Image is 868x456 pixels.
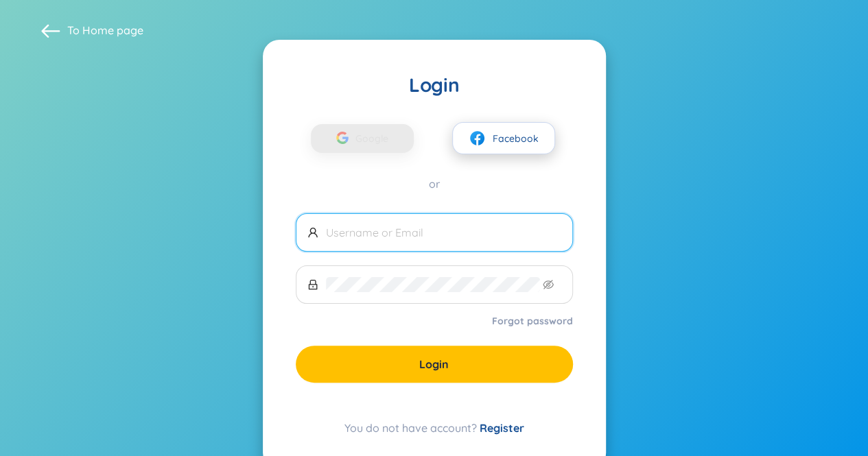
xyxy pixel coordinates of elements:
[82,23,143,37] a: Home page
[311,124,414,153] button: Google
[296,420,573,436] div: You do not have account?
[543,279,554,290] span: eye-invisible
[480,421,524,435] a: Register
[296,346,573,383] button: Login
[419,357,449,372] span: Login
[307,279,318,290] span: lock
[452,122,555,154] button: facebookFacebook
[326,225,561,240] input: Username or Email
[296,176,573,191] div: or
[67,23,143,38] span: To
[493,131,539,146] span: Facebook
[492,314,573,328] a: Forgot password
[469,130,486,147] img: facebook
[296,73,573,97] div: Login
[307,227,318,238] span: user
[355,124,395,153] span: Google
